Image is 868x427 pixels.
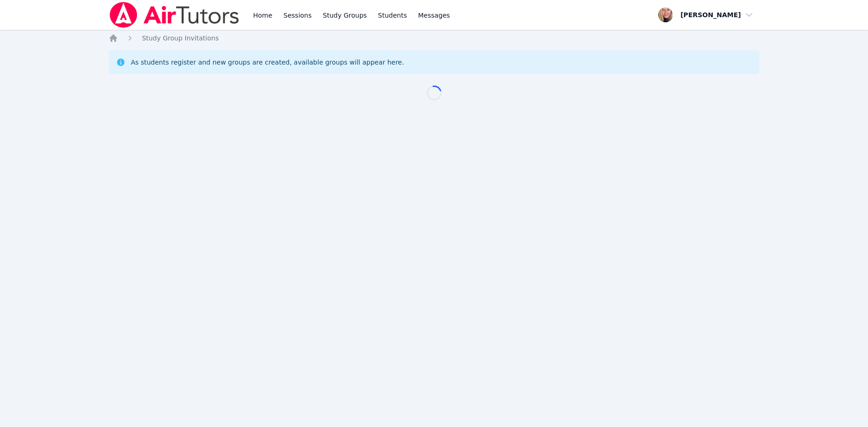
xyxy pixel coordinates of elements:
[109,33,760,43] nav: Breadcrumb
[109,2,240,28] img: Air Tutors
[131,58,404,67] div: As students register and new groups are created, available groups will appear here.
[142,34,219,42] span: Study Group Invitations
[142,33,219,43] a: Study Group Invitations
[418,11,450,20] span: Messages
